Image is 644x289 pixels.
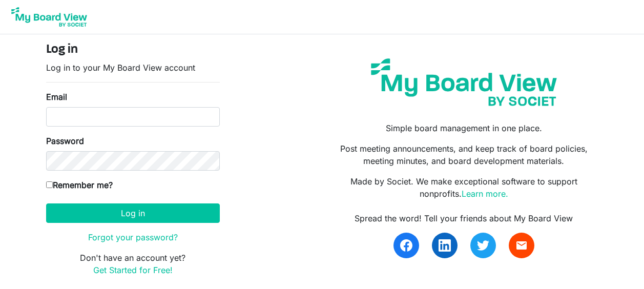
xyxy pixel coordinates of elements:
[329,122,598,134] p: Simple board management in one place.
[46,135,84,147] label: Password
[509,233,534,258] a: email
[439,239,451,252] img: linkedin.svg
[46,179,113,191] label: Remember me?
[8,4,90,30] img: My Board View Logo
[46,61,220,74] p: Log in to your My Board View account
[329,142,598,167] p: Post meeting announcements, and keep track of board policies, meeting minutes, and board developm...
[46,181,53,188] input: Remember me?
[515,239,528,252] span: email
[329,212,598,224] div: Spread the word! Tell your friends about My Board View
[46,252,220,276] p: Don't have an account yet?
[46,43,220,57] h4: Log in
[46,91,67,103] label: Email
[88,232,178,242] a: Forgot your password?
[329,175,598,200] p: Made by Societ. We make exceptional software to support nonprofits.
[477,239,489,252] img: twitter.svg
[363,51,565,114] img: my-board-view-societ.svg
[93,265,173,275] a: Get Started for Free!
[46,203,220,223] button: Log in
[400,239,412,252] img: facebook.svg
[462,189,508,199] a: Learn more.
